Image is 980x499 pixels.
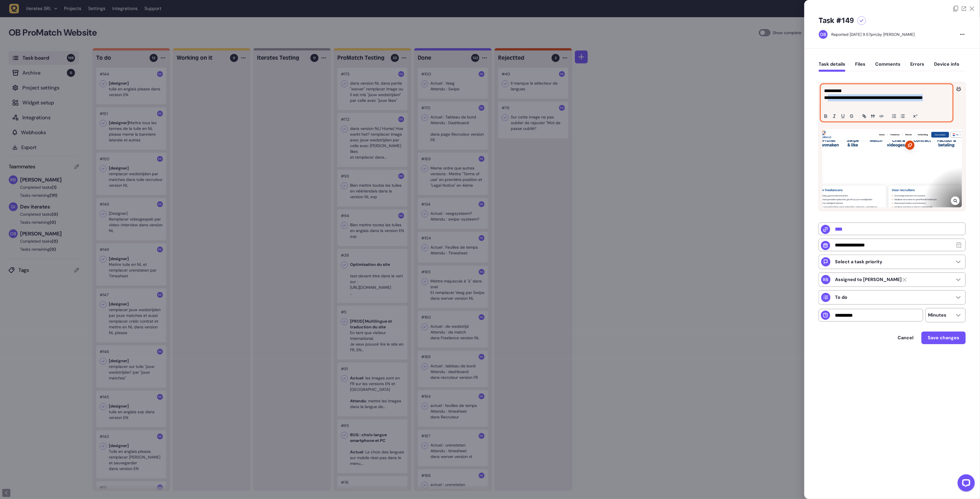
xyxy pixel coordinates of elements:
[921,332,966,344] button: Save changes
[898,335,913,341] span: Cancel
[934,61,959,72] button: Device info
[835,295,847,300] p: To do
[928,312,946,318] p: Minutes
[875,61,900,72] button: Comments
[855,61,865,72] button: Files
[835,277,902,282] strong: Rodolphe Balay
[831,32,915,37] div: by [PERSON_NAME]
[928,335,959,341] span: Save changes
[910,61,924,72] button: Errors
[953,472,977,496] iframe: LiveChat chat widget
[819,30,828,39] img: Oussama Bahassou
[835,259,882,265] p: Select a task priority
[892,332,919,344] button: Cancel
[819,16,854,25] h5: Task #149
[819,61,845,72] button: Task details
[831,32,877,37] div: Reported [DATE] 9.57pm,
